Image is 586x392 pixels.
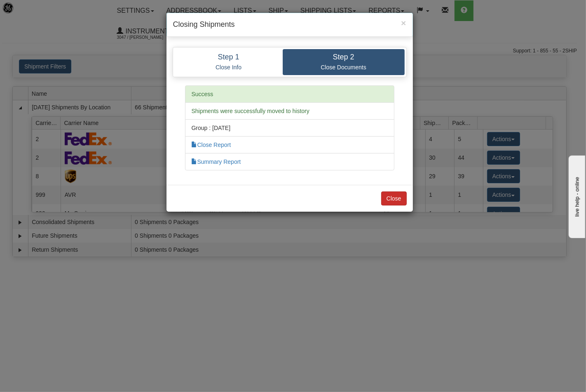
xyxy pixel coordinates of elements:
li: Shipments were successfully moved to history [185,102,394,120]
a: Summary Report [192,158,241,165]
span: × [401,18,406,28]
h4: Step 2 [289,53,398,61]
div: live help - online [6,7,76,13]
a: Close Report [192,142,231,148]
h4: Closing Shipments [173,19,406,30]
h4: Step 1 [181,53,277,61]
li: Group : [DATE] [185,119,394,137]
button: Close [401,19,406,27]
iframe: chat widget [567,154,585,238]
a: Step 1 Close Info [175,49,283,75]
button: Close [381,191,407,205]
li: Success [185,85,394,103]
a: Step 2 Close Documents [283,49,405,75]
p: Close Documents [289,64,398,71]
p: Close Info [181,64,277,71]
